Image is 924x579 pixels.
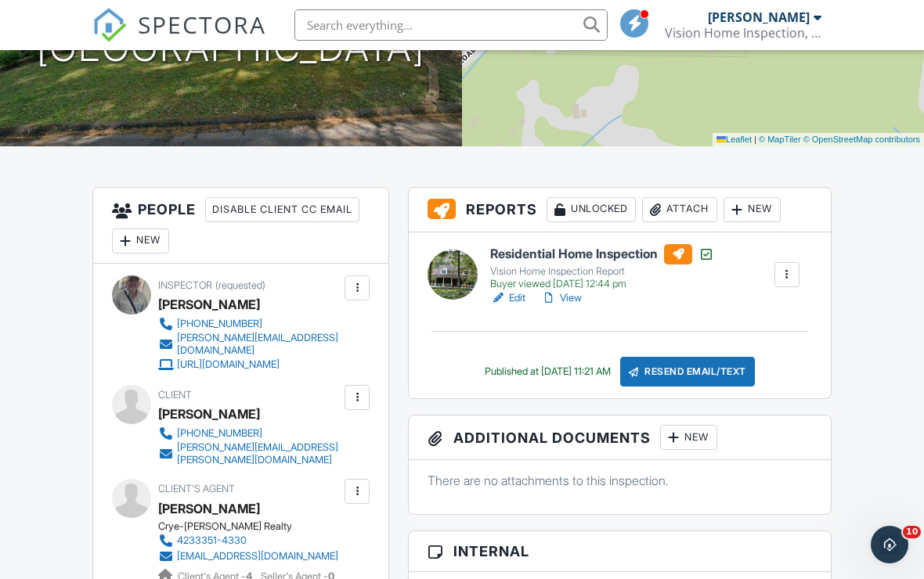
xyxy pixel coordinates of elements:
[490,278,714,290] div: Buyer viewed [DATE] 12:44 pm
[177,550,338,563] div: [EMAIL_ADDRESS][DOMAIN_NAME]
[92,8,127,42] img: The Best Home Inspection Software - Spectora
[759,135,801,144] a: © MapTiler
[541,290,582,306] a: View
[138,8,266,41] span: SPECTORA
[158,520,351,533] div: Crye-[PERSON_NAME] Realty
[93,188,388,264] h3: People
[490,265,714,278] div: Vision Home Inspection Report
[485,365,611,378] div: Published at [DATE] 11:21 AM
[158,441,341,466] a: [PERSON_NAME][EMAIL_ADDRESS][PERSON_NAME][DOMAIN_NAME]
[716,135,752,144] a: Leaflet
[428,472,812,489] p: There are no attachments to this inspection.
[158,293,260,316] div: [PERSON_NAME]
[112,228,169,254] div: New
[724,197,781,222] div: New
[158,497,260,520] a: [PERSON_NAME]
[547,197,636,222] div: Unlocked
[158,402,260,426] div: [PERSON_NAME]
[708,9,810,25] div: [PERSON_NAME]
[803,135,920,144] a: © OpenStreetMap contributors
[642,197,717,222] div: Attach
[158,548,338,564] a: [EMAIL_ADDRESS][DOMAIN_NAME]
[158,357,341,372] a: [URL][DOMAIN_NAME]
[158,279,212,291] span: Inspector
[205,197,359,222] div: Disable Client CC Email
[409,531,831,572] h3: Internal
[177,534,247,547] div: 4233351-4330
[490,244,714,291] a: Residential Home Inspection Vision Home Inspection Report Buyer viewed [DATE] 12:44 pm
[620,357,755,387] div: Resend Email/Text
[754,135,756,144] span: |
[158,426,341,441] a: [PHONE_NUMBER]
[158,483,235,494] span: Client's Agent
[409,188,831,232] h3: Reports
[665,25,821,41] div: Vision Home Inspection, LLC
[158,533,338,548] a: 4233351-4330
[871,526,908,563] iframe: Intercom live chat
[490,244,714,264] h6: Residential Home Inspection
[215,279,265,291] span: (requested)
[158,316,341,332] a: [PHONE_NUMBER]
[490,290,525,306] a: Edit
[177,332,341,357] div: [PERSON_NAME][EMAIL_ADDRESS][DOMAIN_NAME]
[177,427,262,440] div: [PHONE_NUMBER]
[92,21,266,54] a: SPECTORA
[177,318,262,330] div: [PHONE_NUMBER]
[158,389,192,401] span: Client
[660,425,717,450] div: New
[294,9,608,41] input: Search everything...
[409,415,831,460] h3: Additional Documents
[158,332,341,357] a: [PERSON_NAME][EMAIL_ADDRESS][DOMAIN_NAME]
[177,441,341,466] div: [PERSON_NAME][EMAIL_ADDRESS][PERSON_NAME][DOMAIN_NAME]
[903,526,921,538] span: 10
[177,358,280,371] div: [URL][DOMAIN_NAME]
